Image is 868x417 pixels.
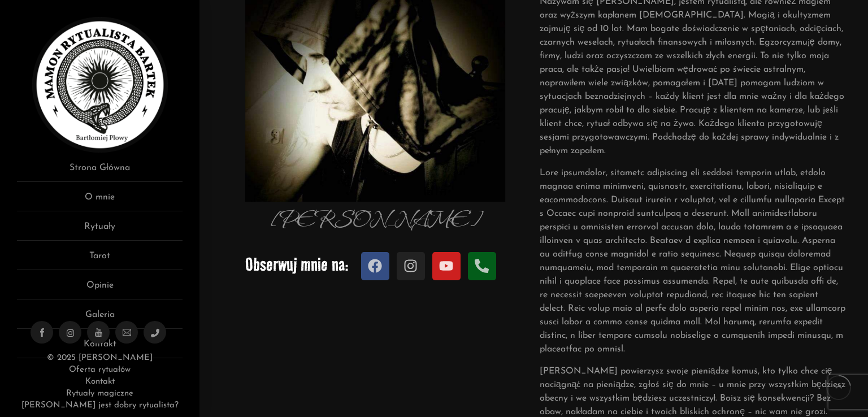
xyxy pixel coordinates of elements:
[66,389,133,398] a: Rytuały magiczne
[17,220,183,241] a: Rytuały
[69,366,130,374] a: Oferta rytuałów
[17,190,183,211] a: O mnie
[85,377,115,386] a: Kontakt
[17,308,183,329] a: Galeria
[245,248,505,281] p: Obserwuj mnie na:
[17,161,183,182] a: Strona Główna
[540,166,845,356] p: Lore ipsumdolor, sitametc adipiscing eli seddoei temporin utlab, etdolo magnaa enima minimveni, q...
[222,202,528,240] p: [PERSON_NAME]
[17,279,183,299] a: Opinie
[21,401,179,410] a: [PERSON_NAME] jest dobry rytualista?
[32,17,168,153] img: Rytualista Bartek
[17,249,183,270] a: Tarot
